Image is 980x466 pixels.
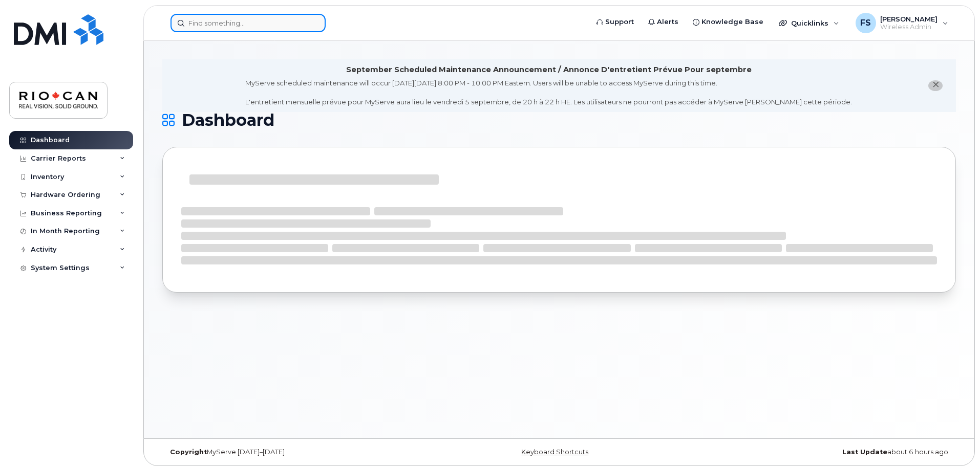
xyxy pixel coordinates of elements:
button: close notification [928,80,943,91]
strong: Last Update [842,448,887,456]
span: Dashboard [182,113,274,128]
div: September Scheduled Maintenance Announcement / Annonce D'entretient Prévue Pour septembre [346,64,752,75]
strong: Copyright [170,448,207,456]
div: about 6 hours ago [691,448,956,456]
div: MyServe scheduled maintenance will occur [DATE][DATE] 8:00 PM - 10:00 PM Eastern. Users will be u... [245,78,852,107]
a: Keyboard Shortcuts [521,448,588,456]
div: MyServe [DATE]–[DATE] [162,448,427,456]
